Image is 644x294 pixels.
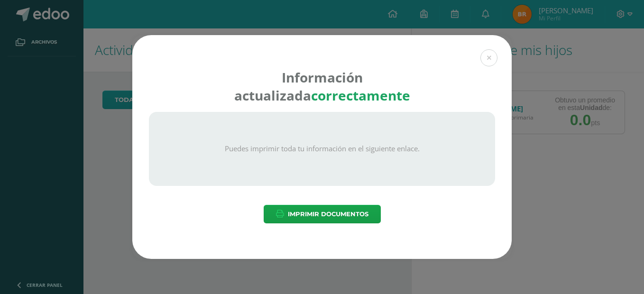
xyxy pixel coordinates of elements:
p: Puedes imprimir toda tu información en el siguiente enlace. [225,144,420,154]
button: Close (Esc) [480,49,497,66]
h4: Información actualizada [217,68,427,104]
button: Imprimir Documentos [264,205,381,223]
span: Imprimir Documentos [288,205,368,223]
strong: correctamente [311,86,410,104]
